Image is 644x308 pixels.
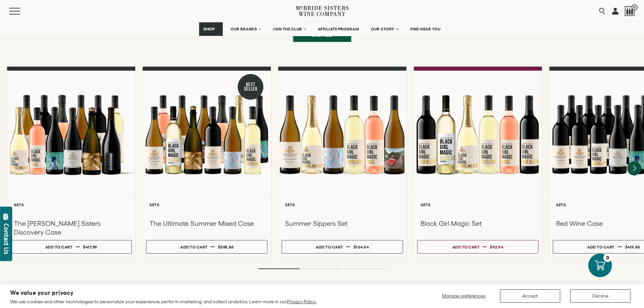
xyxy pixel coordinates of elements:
div: Contact Us [3,223,10,254]
span: $417.89 [83,245,97,249]
h3: The [PERSON_NAME] Sisters Discovery Case [14,219,128,237]
span: SHOP [204,27,215,31]
h3: Summer Sippers Set [285,219,400,228]
div: Add to cart [316,242,343,252]
div: Add to cart [180,242,208,252]
div: Add to cart [452,242,480,252]
h2: We value your privacy [10,290,316,296]
a: McBride Sisters Full Set Sets The [PERSON_NAME] Sisters Discovery Case Add to cart $417.89 [7,67,136,257]
li: Page dot 1 [258,268,300,269]
li: Page dot 3 [345,268,386,269]
button: Decline [570,289,630,303]
a: Privacy Policy. [287,299,316,304]
a: Best Seller The Ultimate Summer Mixed Case Sets The Ultimate Summer Mixed Case Add to cart $385.88 [142,67,271,257]
button: Manage preferences [438,289,490,303]
button: Next [627,161,641,175]
span: AFFILIATE PROGRAM [318,27,359,31]
button: Add to cart $417.89 [10,240,132,254]
button: Add to cart $92.94 [417,240,539,254]
a: OUR STORY [366,22,403,36]
span: $419.88 [625,245,640,249]
span: Manage preferences [442,293,485,299]
span: $92.94 [490,245,503,249]
button: Accept [500,289,560,303]
span: FIND NEAR YOU [410,27,441,31]
h6: Sets [14,203,128,207]
div: 0 [603,254,612,262]
li: Page dot 2 [302,268,343,269]
h6: Sets [149,203,264,207]
h3: The Ultimate Summer Mixed Case [149,219,264,228]
div: Add to cart [45,242,73,252]
a: Summer Sippers Set Sets Summer Sippers Set Add to cart $164.94 [278,67,407,257]
span: OUR STORY [371,27,395,31]
a: SHOP [199,22,223,36]
a: JOIN THE CLUB [268,22,310,36]
a: FIND NEAR YOU [406,22,445,36]
button: Add to cart $385.88 [146,240,267,254]
span: OUR BRANDS [231,27,257,31]
h3: Black Girl Magic Set [421,219,535,228]
button: Add to cart $164.94 [282,240,403,254]
a: OUR BRANDS [226,22,265,36]
a: Black Girl Magic Set Sets Black Girl Magic Set Add to cart $92.94 [413,67,542,257]
button: Mobile Menu Trigger [9,8,33,15]
span: JOIN THE CLUB [273,27,302,31]
h6: Sets [285,203,400,207]
a: AFFILIATE PROGRAM [313,22,363,36]
span: $385.88 [218,245,234,249]
span: 0 [631,4,638,10]
span: $164.94 [354,245,369,249]
div: Add to cart [587,242,615,252]
p: We use cookies and other technologies to personalize your experience, perform marketing, and coll... [10,299,316,305]
h6: Sets [421,203,535,207]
